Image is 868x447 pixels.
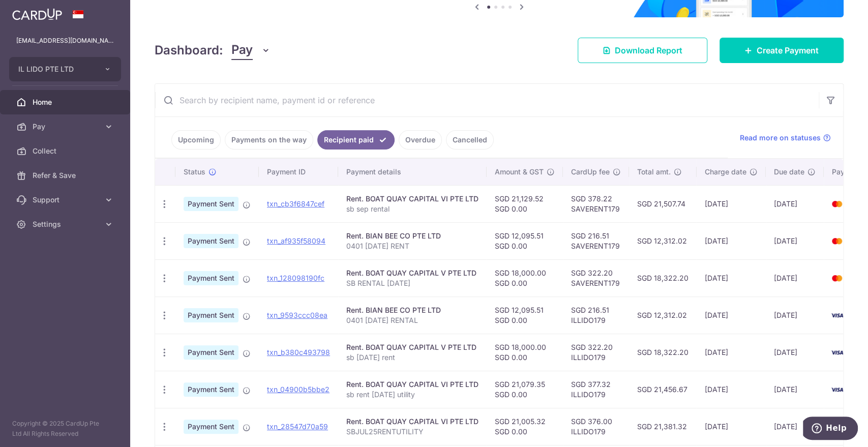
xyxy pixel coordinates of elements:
[766,371,824,408] td: [DATE]
[629,259,697,296] td: SGD 18,322.20
[346,194,478,204] div: Rent. BOAT QUAY CAPITAL VI PTE LTD
[697,334,766,371] td: [DATE]
[487,222,563,259] td: SGD 12,095.51 SGD 0.00
[697,222,766,259] td: [DATE]
[637,167,671,177] span: Total amt.
[571,167,610,177] span: CardUp fee
[267,385,330,394] a: txn_04900b5bbe2
[33,146,100,156] span: Collect
[338,159,487,185] th: Payment details
[629,222,697,259] td: SGD 12,312.02
[155,84,819,116] input: Search by recipient name, payment id or reference
[487,371,563,408] td: SGD 21,079.35 SGD 0.00
[487,334,563,371] td: SGD 18,000.00 SGD 0.00
[346,379,478,390] div: Rent. BOAT QUAY CAPITAL VI PTE LTD
[629,296,697,334] td: SGD 12,312.02
[184,345,238,360] span: Payment Sent
[487,259,563,296] td: SGD 18,000.00 SGD 0.00
[740,133,821,143] span: Read more on statuses
[184,271,238,285] span: Payment Sent
[766,296,824,334] td: [DATE]
[827,383,847,396] img: Bank Card
[827,272,847,284] img: Bank Card
[399,130,442,150] a: Overdue
[346,278,478,288] p: SB RENTAL [DATE]
[346,241,478,251] p: 0401 [DATE] RENT
[827,309,847,321] img: Bank Card
[155,41,223,59] h4: Dashboard:
[774,167,804,177] span: Due date
[346,231,478,241] div: Rent. BIAN BEE CO PTE LTD
[33,97,100,107] span: Home
[184,234,238,248] span: Payment Sent
[629,408,697,445] td: SGD 21,381.32
[346,352,478,363] p: sb [DATE] rent
[629,371,697,408] td: SGD 21,456.67
[495,167,544,177] span: Amount & GST
[346,342,478,352] div: Rent. BOAT QUAY CAPITAL V PTE LTD
[697,408,766,445] td: [DATE]
[563,296,629,334] td: SGD 216.51 ILLIDO179
[740,133,831,143] a: Read more on statuses
[766,259,824,296] td: [DATE]
[18,64,94,74] span: IL LIDO PTE LTD
[184,308,238,322] span: Payment Sent
[231,41,253,60] span: Pay
[346,427,478,437] p: SBJUL25RENTUTILITY
[346,315,478,325] p: 0401 [DATE] RENTAL
[346,204,478,214] p: sb sep rental
[766,408,824,445] td: [DATE]
[446,130,494,150] a: Cancelled
[563,334,629,371] td: SGD 322.20 ILLIDO179
[317,130,395,150] a: Recipient paid
[563,185,629,222] td: SGD 378.22 SAVERENT179
[487,185,563,222] td: SGD 21,129.52 SGD 0.00
[184,420,238,434] span: Payment Sent
[487,408,563,445] td: SGD 21,005.32 SGD 0.00
[803,416,858,442] iframe: Opens a widget where you can find more information
[563,371,629,408] td: SGD 377.32 ILLIDO179
[346,390,478,400] p: sb rent [DATE] utility
[827,346,847,359] img: Bank Card
[171,130,221,150] a: Upcoming
[563,408,629,445] td: SGD 376.00 ILLIDO179
[827,235,847,247] img: Bank Card
[33,195,100,205] span: Support
[33,122,100,132] span: Pay
[12,8,62,20] img: CardUp
[33,219,100,229] span: Settings
[184,167,205,177] span: Status
[346,305,478,315] div: Rent. BIAN BEE CO PTE LTD
[615,44,682,56] span: Download Report
[629,334,697,371] td: SGD 18,322.20
[487,296,563,334] td: SGD 12,095.51 SGD 0.00
[184,197,238,211] span: Payment Sent
[766,222,824,259] td: [DATE]
[766,334,824,371] td: [DATE]
[267,199,324,208] a: txn_cb3f6847cef
[184,382,238,397] span: Payment Sent
[259,159,338,185] th: Payment ID
[697,296,766,334] td: [DATE]
[697,371,766,408] td: [DATE]
[267,311,327,319] a: txn_9593ccc08ea
[705,167,746,177] span: Charge date
[563,222,629,259] td: SGD 216.51 SAVERENT179
[231,41,271,60] button: Pay
[267,422,328,431] a: txn_28547d70a59
[9,57,121,81] button: IL LIDO PTE LTD
[827,198,847,210] img: Bank Card
[629,185,697,222] td: SGD 21,507.74
[33,170,100,181] span: Refer & Save
[766,185,824,222] td: [DATE]
[346,416,478,427] div: Rent. BOAT QUAY CAPITAL VI PTE LTD
[757,44,819,56] span: Create Payment
[16,36,114,46] p: [EMAIL_ADDRESS][DOMAIN_NAME]
[563,259,629,296] td: SGD 322.20 SAVERENT179
[346,268,478,278] div: Rent. BOAT QUAY CAPITAL V PTE LTD
[697,259,766,296] td: [DATE]
[267,236,325,245] a: txn_af935f58094
[267,348,330,356] a: txn_b380c493798
[720,38,844,63] a: Create Payment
